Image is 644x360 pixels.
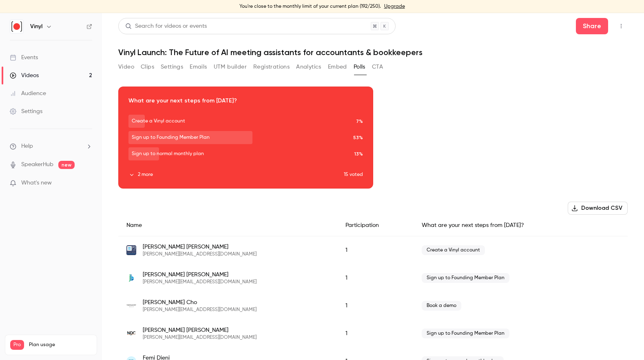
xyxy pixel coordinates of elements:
[190,60,207,73] button: Emails
[354,60,365,73] button: Polls
[10,142,92,151] li: help-dropdown-opener
[10,71,39,80] div: Videos
[118,264,628,292] div: jeremy@bucklewcpa.com
[384,3,405,10] a: Upgrade
[372,60,383,73] button: CTA
[10,20,23,33] img: Vinyl
[253,60,290,73] button: Registrations
[30,22,42,31] h6: Vinyl
[58,161,75,169] span: new
[422,245,485,255] span: Create a Vinyl account
[568,202,628,215] button: Download CSV
[296,60,321,73] button: Analytics
[143,279,257,285] span: [PERSON_NAME][EMAIL_ADDRESS][DOMAIN_NAME]
[141,60,154,73] button: Clips
[328,60,347,73] button: Embed
[126,329,136,338] img: ndconsultancy.net
[143,307,257,313] span: [PERSON_NAME][EMAIL_ADDRESS][DOMAIN_NAME]
[337,292,414,320] div: 1
[21,179,52,187] span: What's new
[118,60,134,73] button: Video
[128,171,344,178] button: 2 more
[118,215,337,236] div: Name
[29,342,92,348] span: Plan usage
[615,20,628,33] button: Top Bar Actions
[10,340,24,350] span: Pro
[576,18,608,34] button: Share
[126,304,136,307] img: terramontwealth.com
[214,60,247,73] button: UTM builder
[414,215,628,236] div: What are your next steps from [DATE]?
[143,298,257,307] span: [PERSON_NAME] Cho
[118,320,628,347] div: neil@ndconsultancy.net
[337,236,414,264] div: 1
[21,142,33,151] span: Help
[161,60,183,73] button: Settings
[10,107,42,116] div: Settings
[422,273,509,283] span: Sign up to Founding Member Plan
[125,22,207,31] div: Search for videos or events
[10,53,38,62] div: Events
[126,273,136,283] img: bucklewcpa.com
[118,236,628,264] div: chloe@peterjarman.com
[143,326,257,334] span: [PERSON_NAME] [PERSON_NAME]
[337,215,414,236] div: Participation
[10,89,46,98] div: Audience
[143,243,257,251] span: [PERSON_NAME] [PERSON_NAME]
[143,271,257,279] span: [PERSON_NAME] [PERSON_NAME]
[118,292,628,320] div: cynthia@terramontwealth.com
[143,251,257,258] span: [PERSON_NAME][EMAIL_ADDRESS][DOMAIN_NAME]
[118,47,628,57] h1: Vinyl Launch: The Future of AI meeting assistants for accountants & bookkeepers
[337,320,414,347] div: 1
[422,301,461,311] span: Book a demo
[337,264,414,292] div: 1
[143,334,257,341] span: [PERSON_NAME][EMAIL_ADDRESS][DOMAIN_NAME]
[21,160,53,169] a: SpeakerHub
[126,245,136,255] img: peterjarman.com
[422,329,509,338] span: Sign up to Founding Member Plan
